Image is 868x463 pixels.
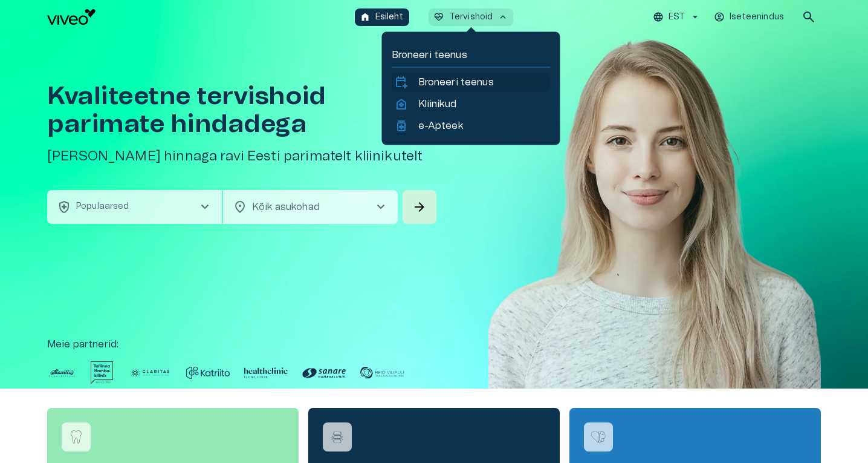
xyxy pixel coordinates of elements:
p: Tervishoid [449,11,493,24]
p: Broneeri teenus [418,75,494,90]
button: open search modal [797,5,821,29]
button: Iseteenindus [712,8,787,26]
img: Partner logo [186,361,230,384]
span: location_on [233,200,247,214]
a: Navigate to homepage [47,9,350,25]
a: medicatione-Apteek [394,119,548,133]
p: Meie partnerid : [47,337,821,352]
img: Partner logo [47,361,76,384]
span: search [802,10,816,24]
p: Kõik asukohad [252,200,354,214]
a: home_healthKliinikud [394,97,548,111]
img: Partner logo [360,361,404,384]
p: Iseteenindus [730,11,784,24]
span: home_health [394,97,409,111]
img: Partner logo [91,361,114,384]
a: calendar_add_onBroneeri teenus [394,75,548,90]
img: Partner logo [128,361,172,384]
p: Kliinikud [418,97,456,111]
span: health_and_safety [57,200,71,214]
span: chevron_right [198,200,212,214]
button: ecg_heartTervishoidkeyboard_arrow_up [429,8,514,26]
span: medication [394,119,409,133]
button: health_and_safetyPopulaarsedchevron_right [47,190,222,224]
span: ecg_heart [433,11,444,22]
h5: [PERSON_NAME] hinnaga ravi Eesti parimatelt kliinikutelt [47,148,439,165]
span: home [360,11,371,22]
img: Võta ühendust vaimse tervise spetsialistiga logo [589,428,607,446]
span: chevron_right [374,200,388,214]
button: homeEsileht [355,8,409,26]
p: EST [669,11,685,24]
span: arrow_forward [412,200,427,214]
img: Woman smiling [488,34,821,425]
h1: Kvaliteetne tervishoid parimate hindadega [47,82,439,138]
button: EST [651,8,702,26]
img: Broneeri hambaarsti konsultatsioon logo [67,428,85,446]
img: Viveo logo [47,9,96,25]
img: Füsioterapeudi vastuvõtt logo [328,428,346,446]
span: calendar_add_on [394,75,409,90]
span: keyboard_arrow_up [497,11,508,22]
p: Populaarsed [76,200,129,213]
p: Broneeri teenus [392,48,551,62]
img: Partner logo [244,361,288,384]
p: e-Apteek [418,119,463,133]
img: Partner logo [302,361,346,384]
p: Esileht [375,11,403,24]
button: Search [403,190,436,224]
